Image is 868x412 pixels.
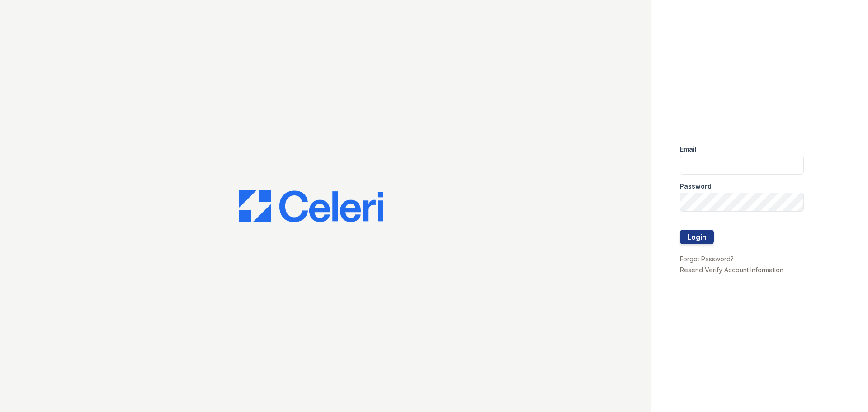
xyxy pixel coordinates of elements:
[680,266,783,274] a: Resend Verify Account Information
[680,145,697,154] label: Email
[680,230,714,244] button: Login
[239,190,383,223] img: CE_Logo_Blue-a8612792a0a2168367f1c8372b55b34899dd931a85d93a1a3d3e32e68fde9ad4.png
[680,255,734,263] a: Forgot Password?
[680,182,712,191] label: Password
